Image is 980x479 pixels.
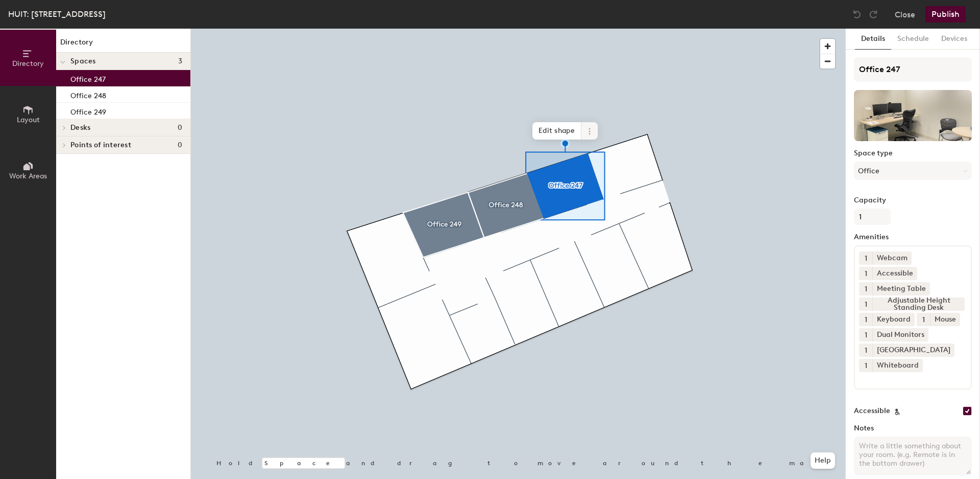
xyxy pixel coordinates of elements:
button: Close [895,6,915,22]
h1: Directory [56,37,190,53]
div: Webcam [872,252,912,265]
span: Spaces [70,57,96,65]
span: 1 [865,268,867,279]
span: Desks [70,124,90,132]
img: The space named Office 247 [854,90,972,141]
button: 1 [859,298,872,311]
div: Keyboard [872,313,915,326]
span: 1 [865,253,867,264]
label: Notes [854,424,972,432]
span: Layout [17,116,40,124]
button: 1 [917,313,930,326]
span: 0 [178,124,182,132]
div: Dual Monitors [872,328,928,341]
label: Accessible [854,407,890,415]
p: Office 248 [70,88,106,100]
button: Details [855,29,891,50]
button: 1 [859,252,872,265]
span: 0 [178,141,182,149]
span: 1 [865,360,867,371]
label: Amenities [854,233,972,241]
div: Meeting Table [872,282,930,295]
span: Directory [12,59,44,68]
p: Office 249 [70,105,106,117]
div: Whiteboard [872,359,923,372]
div: Mouse [930,313,960,326]
span: Work Areas [9,172,47,180]
div: [GEOGRAPHIC_DATA] [872,344,954,357]
button: 1 [859,359,872,372]
div: HUIT: [STREET_ADDRESS] [8,8,106,20]
img: Redo [868,9,878,19]
button: 1 [859,267,872,280]
label: Capacity [854,196,972,204]
span: 1 [865,314,867,325]
div: Adjustable Height Standing Desk [872,298,965,311]
p: Office 247 [70,72,106,84]
button: Publish [925,6,966,22]
span: Edit shape [532,122,581,140]
button: 1 [859,328,872,341]
span: Points of interest [70,141,131,149]
button: 1 [859,344,872,357]
div: Accessible [872,267,917,280]
button: Devices [935,29,973,50]
span: 1 [865,345,867,356]
span: 3 [178,57,182,65]
button: 1 [859,313,872,326]
span: 1 [865,284,867,294]
span: 1 [865,299,867,310]
span: 1 [865,330,867,340]
img: Undo [852,9,862,19]
button: Office [854,162,972,180]
label: Space type [854,149,972,157]
button: Help [811,452,835,469]
span: 1 [922,314,925,325]
button: Schedule [891,29,935,50]
button: 1 [859,282,872,295]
